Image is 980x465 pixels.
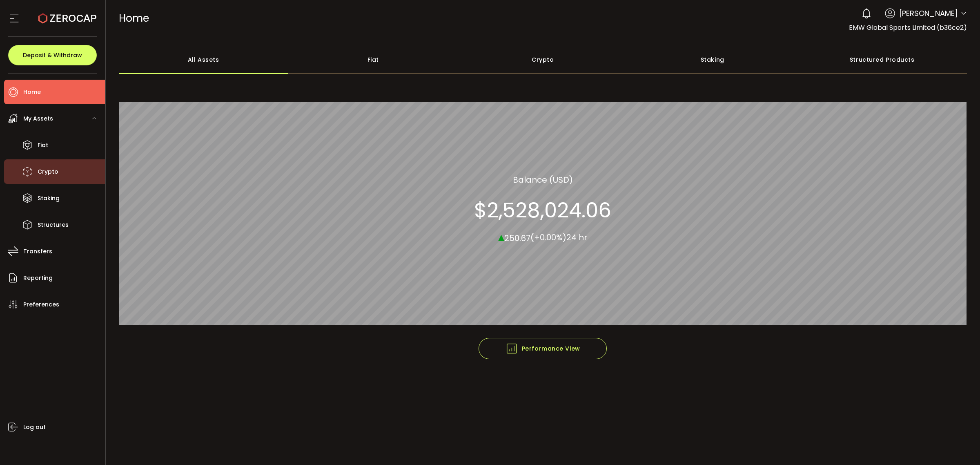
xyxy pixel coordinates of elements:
span: [PERSON_NAME] [899,8,958,19]
span: ▴ [498,228,504,245]
button: Deposit & Withdraw [8,45,97,65]
span: My Assets [23,113,53,125]
span: Deposit & Withdraw [23,52,82,58]
div: Staking [628,45,797,74]
div: Fiat [288,45,458,74]
div: All Assets [119,45,289,74]
span: Transfers [23,246,52,257]
span: EMW Global Sports Limited (b36ce2) [849,23,967,32]
button: Performance View [479,338,607,359]
span: Structures [38,219,69,231]
span: (+0.00%) [530,232,566,243]
section: Balance (USD) [513,173,573,186]
section: $2,528,024.06 [474,198,611,222]
span: Preferences [23,299,59,311]
span: Home [119,11,149,25]
span: Staking [38,192,60,204]
span: Log out [23,421,46,433]
span: Performance View [506,342,580,355]
div: Crypto [458,45,628,74]
span: 250.67 [504,232,530,244]
iframe: Chat Widget [939,426,980,465]
span: 24 hr [566,232,587,243]
span: Reporting [23,272,53,284]
span: Fiat [38,139,48,151]
span: Home [23,86,41,98]
span: Crypto [38,166,58,178]
div: Structured Products [797,45,967,74]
